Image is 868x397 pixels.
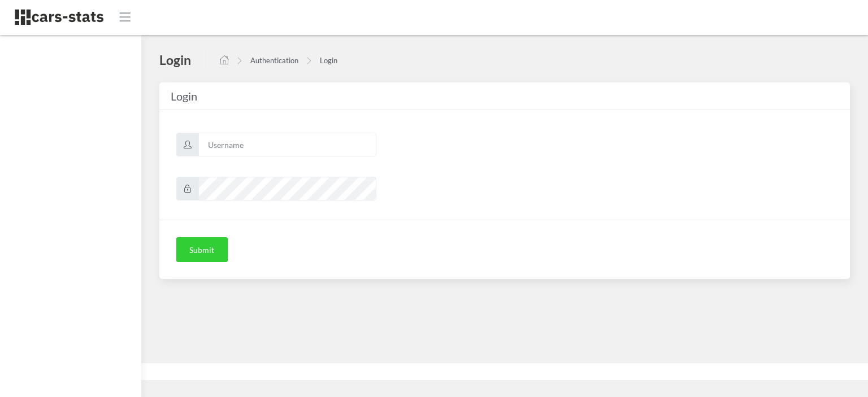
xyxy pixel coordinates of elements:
[198,133,376,156] input: Username
[159,51,191,68] h4: Login
[176,237,228,262] button: Submit
[171,89,197,103] span: Login
[14,8,105,26] img: navbar brand
[250,56,298,65] a: Authentication
[320,56,337,65] a: Login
